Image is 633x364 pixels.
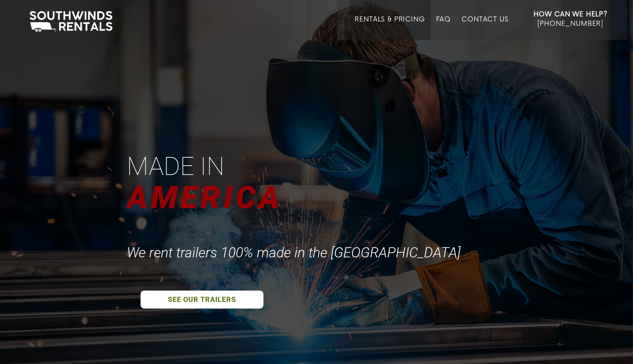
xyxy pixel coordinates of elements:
[127,244,464,261] div: We rent trailers 100% made in the [GEOGRAPHIC_DATA]
[355,16,425,40] a: Rentals & Pricing
[534,11,608,18] strong: How Can We Help?
[534,10,608,34] a: How Can We Help? [PHONE_NUMBER]
[141,291,263,309] a: SEE OUR TRAILERS
[436,16,451,40] a: FAQ
[537,20,603,28] span: [PHONE_NUMBER]
[25,9,116,34] img: Southwinds Rentals Logo
[127,150,228,183] div: Made in
[462,16,508,40] a: Contact Us
[127,176,287,219] div: AMERICA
